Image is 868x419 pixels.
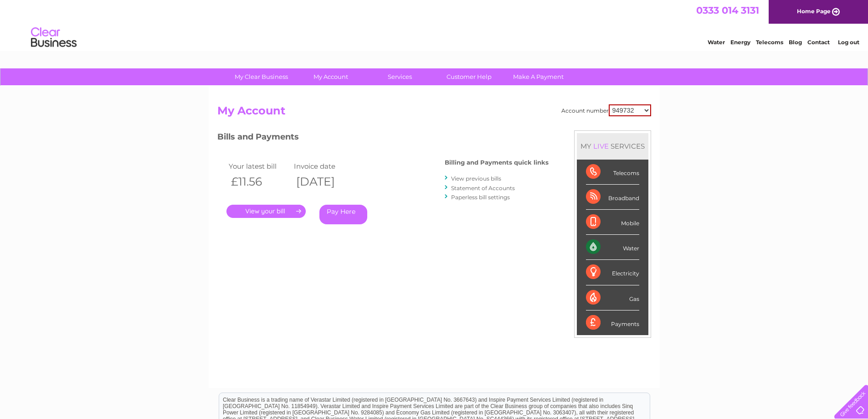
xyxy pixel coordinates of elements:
[217,104,651,122] h2: My Account
[696,5,759,16] a: 0333 014 3131
[31,24,77,52] img: logo.png
[807,39,830,46] a: Contact
[226,160,292,172] td: Your latest bill
[445,159,549,166] h4: Billing and Payments quick links
[586,210,639,235] div: Mobile
[292,160,357,172] td: Invoice date
[431,68,507,85] a: Customer Help
[591,142,611,150] div: LIVE
[226,205,306,218] a: .
[451,185,515,191] a: Statement of Accounts
[586,260,639,285] div: Electricity
[730,39,750,46] a: Energy
[319,205,367,224] a: Pay Here
[586,285,639,310] div: Gas
[224,68,299,85] a: My Clear Business
[219,5,650,44] div: Clear Business is a trading name of Verastar Limited (registered in [GEOGRAPHIC_DATA] No. 3667643...
[586,185,639,210] div: Broadband
[226,172,292,191] th: £11.56
[756,39,783,46] a: Telecoms
[838,39,859,46] a: Log out
[451,194,510,201] a: Paperless bill settings
[292,172,357,191] th: [DATE]
[789,39,802,46] a: Blog
[586,235,639,260] div: Water
[708,39,725,46] a: Water
[217,130,549,146] h3: Bills and Payments
[586,310,639,335] div: Payments
[577,133,648,159] div: MY SERVICES
[293,68,368,85] a: My Account
[501,68,576,85] a: Make A Payment
[561,104,651,116] div: Account number
[586,160,639,185] div: Telecoms
[451,175,501,182] a: View previous bills
[362,68,437,85] a: Services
